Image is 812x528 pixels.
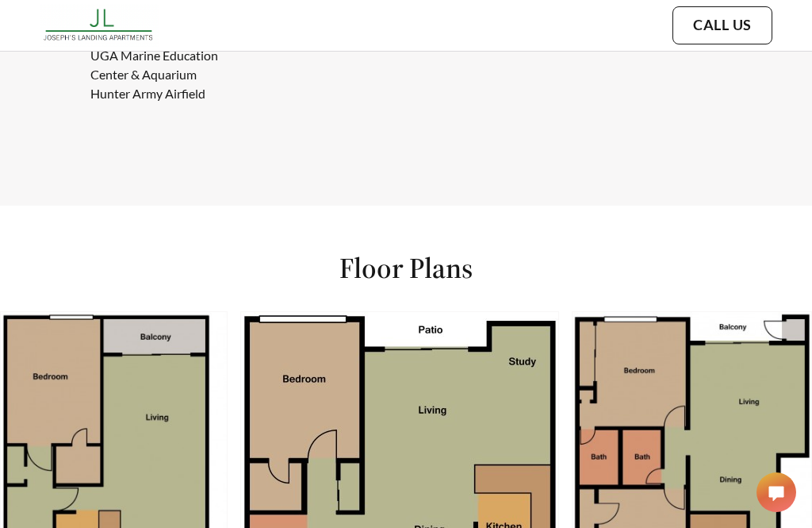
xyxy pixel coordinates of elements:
img: Company logo [40,4,159,47]
a: Call Us [693,17,752,34]
button: Call Us [672,6,772,44]
h1: Floor Plans [339,250,473,286]
li: Hunter Army Airfield [90,84,241,103]
li: UGA Marine Education Center & Aquarium [90,46,241,84]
